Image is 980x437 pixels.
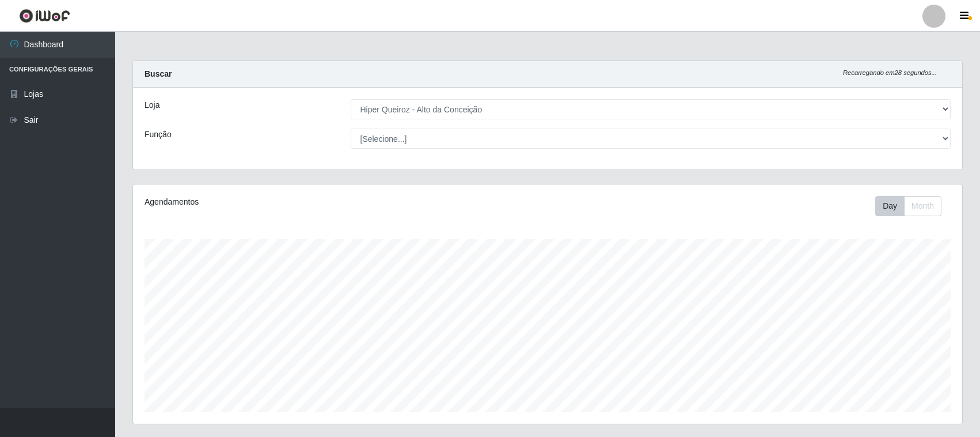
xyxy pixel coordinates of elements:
label: Loja [145,99,159,111]
div: First group [875,196,941,216]
label: Função [145,129,172,141]
i: Recarregando em 28 segundos... [843,69,937,76]
button: Month [904,196,941,216]
button: Day [875,196,905,216]
div: Toolbar with button groups [875,196,951,216]
strong: Buscar [145,69,172,78]
div: Agendamentos [145,196,470,208]
img: CoreUI Logo [19,9,70,23]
